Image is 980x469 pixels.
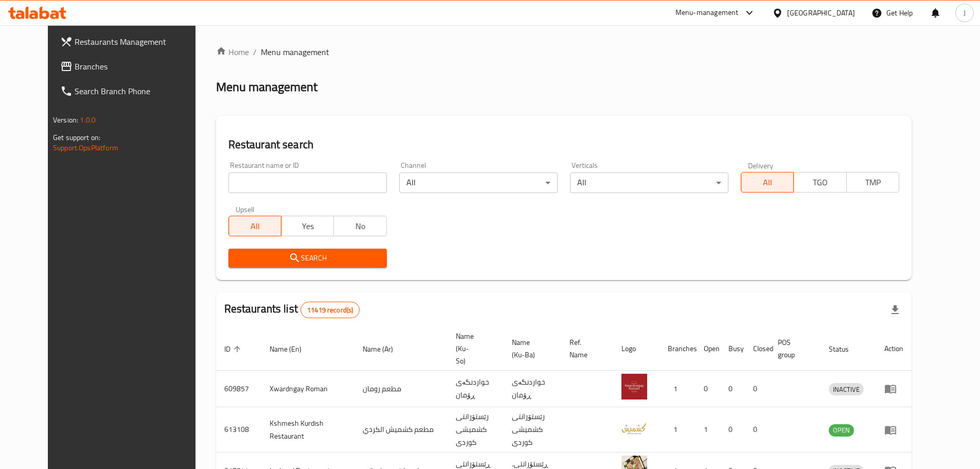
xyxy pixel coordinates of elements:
a: Search Branch Phone [52,79,211,103]
span: ID [224,343,244,355]
span: Status [829,343,862,355]
th: Open [696,327,720,371]
span: J [964,7,966,19]
td: مطعم رومان [354,371,448,407]
span: Version: [53,113,78,127]
td: رێستۆرانتی کشمیشى كوردى [448,407,504,453]
th: Busy [720,327,745,371]
th: Action [876,327,912,371]
span: Ref. Name [569,336,601,361]
div: Menu [884,424,903,436]
div: [GEOGRAPHIC_DATA] [787,7,855,19]
td: Kshmesh Kurdish Restaurant [261,407,354,453]
span: 11419 record(s) [301,305,359,315]
a: Restaurants Management [52,29,211,54]
a: Support.OpsPlatform [53,141,118,154]
button: All [741,172,794,193]
td: 1 [660,371,696,407]
td: 1 [660,407,696,453]
div: All [570,172,728,193]
span: TMP [851,175,895,190]
label: Delivery [748,162,774,169]
span: Search [237,252,379,265]
input: Search for restaurant name or ID.. [228,172,387,193]
td: خواردنگەی ڕۆمان [448,371,504,407]
span: All [745,175,790,190]
li: / [253,46,257,58]
span: POS group [778,336,808,361]
td: 613108 [216,407,261,453]
span: OPEN [829,424,854,436]
td: Xwardngay Roman [261,371,354,407]
a: Home [216,46,249,58]
span: Search Branch Phone [75,85,203,97]
span: Name (Ar) [363,343,406,355]
nav: breadcrumb [216,46,912,58]
span: TGO [798,175,842,190]
th: Branches [660,327,696,371]
h2: Restaurant search [228,137,899,152]
button: No [333,216,386,236]
td: مطعم كشميش الكردي [354,407,448,453]
td: 1 [696,407,720,453]
span: Branches [75,60,203,73]
label: Upsell [236,205,255,213]
span: 1.0.0 [80,113,96,127]
span: Name (Ku-Ba) [512,336,549,361]
a: Branches [52,54,211,79]
h2: Restaurants list [224,301,360,318]
div: INACTIVE [829,383,864,395]
button: Yes [281,216,334,236]
div: Menu [884,383,903,395]
span: INACTIVE [829,384,864,395]
td: 0 [720,407,745,453]
span: Name (En) [270,343,315,355]
span: Get support on: [53,131,100,144]
button: All [228,216,281,236]
div: All [399,172,558,193]
td: 0 [720,371,745,407]
span: Yes [286,219,330,234]
td: 0 [745,407,770,453]
div: Total records count [300,302,360,318]
button: TGO [793,172,846,193]
img: Kshmesh Kurdish Restaurant [621,415,647,441]
span: All [233,219,277,234]
span: Menu management [261,46,329,58]
span: Name (Ku-So) [456,330,491,367]
div: Export file [883,298,907,322]
td: 0 [745,371,770,407]
th: Closed [745,327,770,371]
div: Menu-management [675,7,739,19]
td: خواردنگەی ڕۆمان [504,371,561,407]
span: No [338,219,382,234]
th: Logo [613,327,660,371]
td: رێستۆرانتی کشمیشى كوردى [504,407,561,453]
td: 609857 [216,371,261,407]
span: Restaurants Management [75,36,203,48]
h2: Menu management [216,79,317,95]
td: 0 [696,371,720,407]
img: Xwardngay Roman [621,374,647,399]
button: TMP [846,172,899,193]
button: Search [228,249,387,268]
